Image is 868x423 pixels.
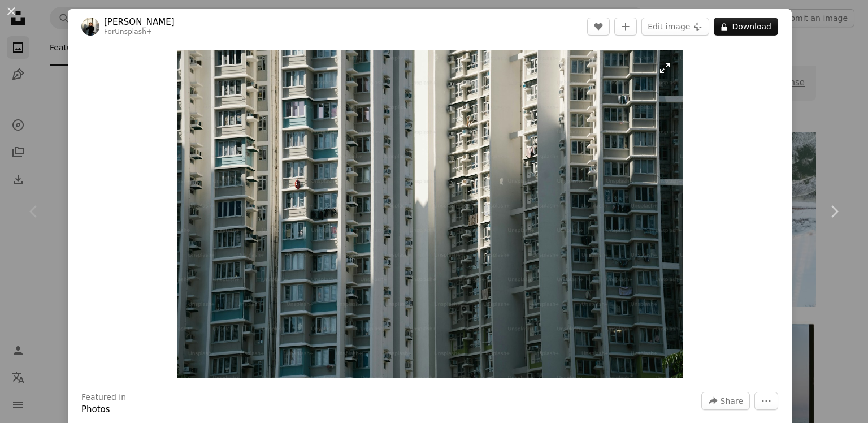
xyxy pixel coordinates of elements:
a: Unsplash+ [115,28,152,36]
button: Download [714,18,778,36]
button: Edit image [641,18,709,36]
button: Like [587,18,610,36]
a: Photos [81,404,110,415]
img: Tall apartment buildings with many windows and balconies. [177,50,683,378]
span: Share [721,392,743,409]
button: Share this image [701,392,750,410]
a: Next [800,157,868,266]
img: Go to Giulia Squillace's profile [81,18,99,36]
a: [PERSON_NAME] [104,16,175,28]
div: For [104,28,175,37]
button: Zoom in on this image [177,50,683,378]
button: Add to Collection [614,18,637,36]
h3: Featured in [81,392,126,403]
button: More Actions [754,392,778,410]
